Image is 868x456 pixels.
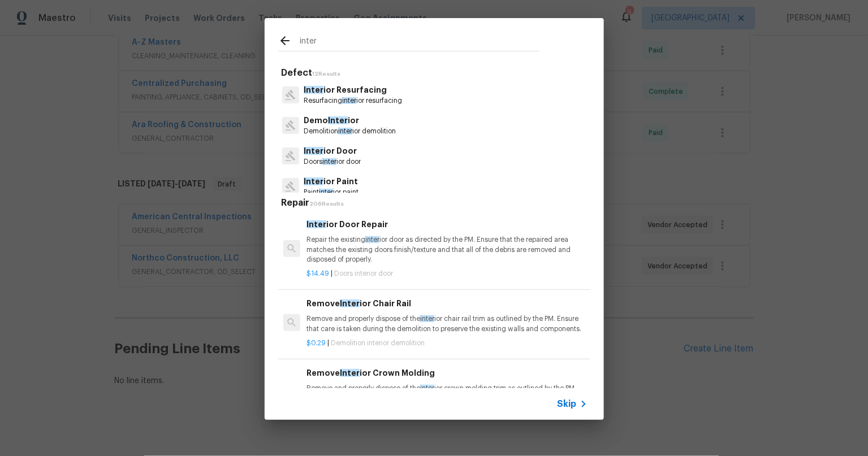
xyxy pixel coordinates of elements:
[420,315,434,322] span: inter
[319,189,333,196] span: inter
[304,177,323,185] span: Inter
[322,158,336,165] span: inter
[313,71,341,77] span: 12 Results
[365,236,379,243] span: inter
[306,270,329,277] span: $14.49
[306,297,587,310] h6: Remove ior Chair Rail
[334,270,393,277] span: Doors interior door
[304,84,402,96] p: ior Resurfacing
[304,176,359,188] p: ior Paint
[306,269,587,279] p: |
[331,340,425,346] span: Demolition interior demolition
[304,127,396,136] p: Demolition ior demolition
[558,398,577,410] span: Skip
[306,220,326,228] span: Inter
[306,340,326,346] span: $0.29
[304,188,359,197] p: Paint ior paint
[304,145,361,157] p: ior Door
[282,67,590,79] h5: Defect
[306,384,587,412] p: Remove and properly dispose of the ior crown molding trim as outlined by the PM. Ensure that care...
[304,86,323,94] span: Inter
[310,201,344,207] span: 206 Results
[304,147,323,155] span: Inter
[306,338,587,348] p: |
[420,385,434,392] span: inter
[340,299,360,307] span: Inter
[306,367,587,379] h6: Remove ior Crown Molding
[306,235,587,264] p: Repair the existing ior door as directed by the PM. Ensure that the repaired area matches the exi...
[282,197,590,209] h5: Repair
[304,157,361,167] p: Doors ior door
[306,218,587,231] h6: ior Door Repair
[338,128,352,134] span: inter
[304,115,396,127] p: Demo ior
[342,97,356,104] span: inter
[304,96,402,106] p: Resurfacing ior resurfacing
[306,314,587,333] p: Remove and properly dispose of the ior chair rail trim as outlined by the PM. Ensure that care is...
[340,369,360,377] span: Inter
[328,116,348,124] span: Inter
[300,34,539,51] input: Search issues or repairs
